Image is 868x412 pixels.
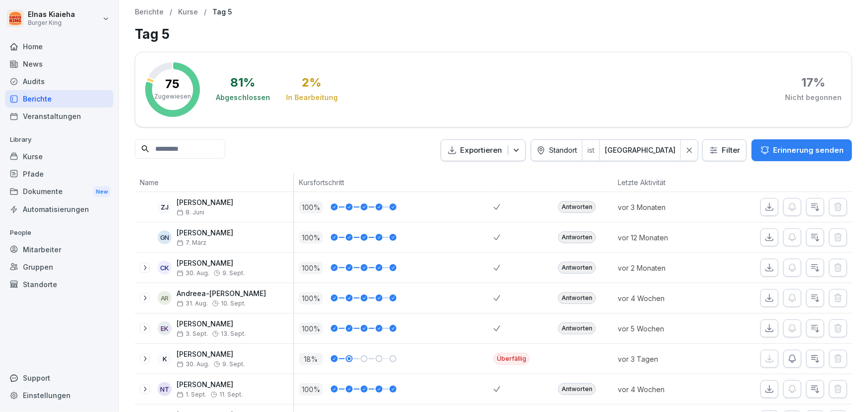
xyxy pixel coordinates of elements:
[94,186,110,198] div: New
[177,320,246,328] p: [PERSON_NAME]
[558,201,596,213] div: Antworten
[158,291,172,305] div: AR
[222,270,245,277] span: 9. Sept.
[618,384,712,395] p: vor 4 Wochen
[178,8,198,16] a: Kurse
[558,231,596,243] div: Antworten
[222,361,245,368] span: 9. Sept.
[299,177,488,188] p: Kursfortschritt
[5,90,113,107] a: Berichte
[177,391,206,398] span: 1. Sept.
[135,8,164,16] a: Berichte
[177,229,233,237] p: [PERSON_NAME]
[5,369,113,387] div: Support
[158,382,172,396] div: NT
[493,353,530,365] div: Überfällig
[5,201,113,218] a: Automatisierungen
[158,200,172,214] div: ZJ
[299,353,323,365] p: 18 %
[177,381,243,389] p: [PERSON_NAME]
[605,145,675,155] div: [GEOGRAPHIC_DATA]
[140,177,289,188] p: Name
[28,10,75,19] p: Elnas Kiaieha
[558,262,596,274] div: Antworten
[135,24,852,44] h1: Tag 5
[752,139,852,161] button: Erinnerung senden
[216,93,270,103] div: Abgeschlossen
[618,232,712,243] p: vor 12 Monaten
[460,145,502,156] p: Exportieren
[219,391,243,398] span: 11. Sept.
[158,352,172,366] div: K
[5,183,113,201] div: Dokumente
[441,139,526,162] button: Exportieren
[5,132,113,148] p: Library
[177,239,206,246] span: 7. März
[299,292,323,305] p: 100 %
[158,321,172,335] div: EK
[177,350,245,359] p: [PERSON_NAME]
[5,183,113,201] a: DokumenteNew
[703,140,746,161] button: Filter
[5,241,113,258] a: Mitarbeiter
[5,148,113,165] a: Kurse
[618,323,712,334] p: vor 5 Wochen
[5,387,113,404] a: Einstellungen
[5,225,113,241] p: People
[5,38,113,55] a: Home
[5,276,113,293] a: Standorte
[558,322,596,334] div: Antworten
[166,78,180,90] p: 75
[618,354,712,364] p: vor 3 Tagen
[5,165,113,183] a: Pfade
[177,270,209,277] span: 30. Aug.
[212,8,232,16] p: Tag 5
[709,145,740,155] div: Filter
[299,262,323,274] p: 100 %
[558,292,596,304] div: Antworten
[299,201,323,213] p: 100 %
[618,263,712,273] p: vor 2 Monaten
[618,177,707,188] p: Letzte Aktivität
[158,230,172,244] div: GN
[221,330,246,337] span: 13. Sept.
[177,290,266,298] p: Andreea-[PERSON_NAME]
[299,231,323,244] p: 100 %
[618,293,712,304] p: vor 4 Wochen
[299,383,323,396] p: 100 %
[5,55,113,73] a: News
[302,77,322,89] div: 2 %
[5,258,113,276] a: Gruppen
[170,8,172,16] p: /
[785,93,842,103] div: Nicht begonnen
[177,330,208,337] span: 3. Sept.
[231,77,256,89] div: 81 %
[221,300,246,307] span: 10. Sept.
[177,361,209,368] span: 30. Aug.
[618,202,712,212] p: vor 3 Monaten
[582,140,599,161] div: ist
[177,300,208,307] span: 31. Aug.
[158,261,172,275] div: CK
[5,73,113,90] a: Audits
[154,92,191,101] p: Zugewiesen
[177,199,233,207] p: [PERSON_NAME]
[28,19,75,26] p: Burger King
[286,93,338,103] div: In Bearbeitung
[773,145,844,156] p: Erinnerung senden
[204,8,206,16] p: /
[558,383,596,395] div: Antworten
[5,107,113,125] div: Veranstaltungen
